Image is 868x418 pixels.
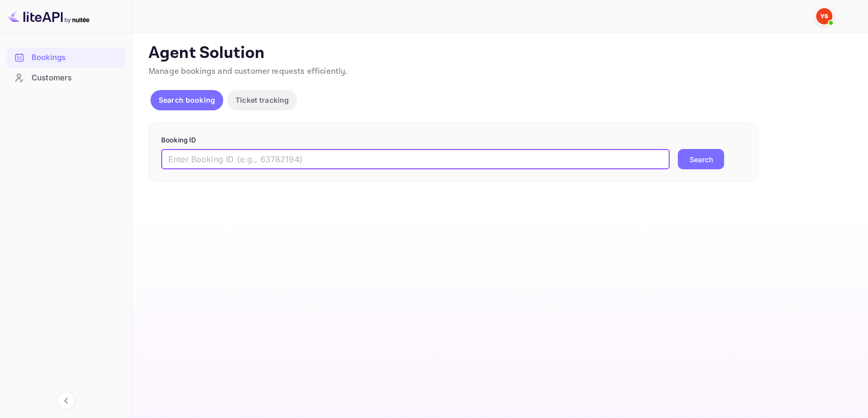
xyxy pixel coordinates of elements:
div: Customers [32,72,121,84]
button: Collapse navigation [57,392,75,410]
p: Agent Solution [148,43,850,64]
button: Search [678,149,724,169]
a: Bookings [6,48,126,67]
img: Yandex Support [816,8,832,24]
div: Bookings [32,52,121,64]
span: Manage bookings and customer requests efficiently. [148,66,348,77]
img: LiteAPI logo [8,8,89,24]
div: Bookings [6,48,126,68]
input: Enter Booking ID (e.g., 63782194) [161,149,670,169]
a: Customers [6,68,126,87]
p: Ticket tracking [235,95,289,105]
div: Customers [6,68,126,88]
p: Search booking [159,95,215,105]
p: Booking ID [161,135,746,145]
